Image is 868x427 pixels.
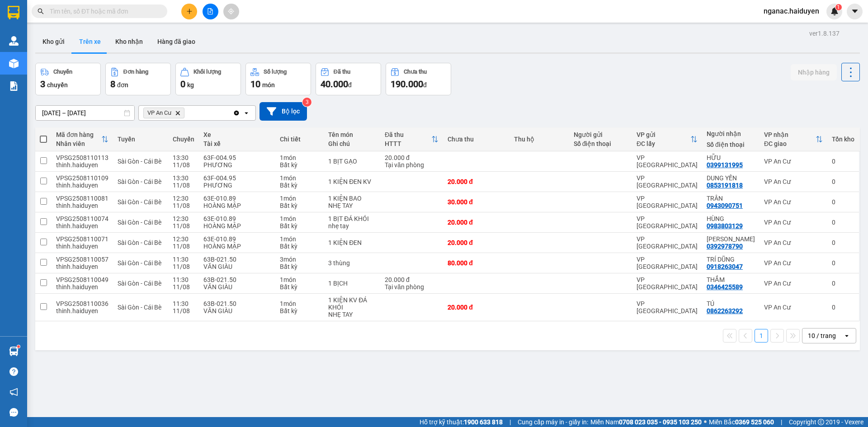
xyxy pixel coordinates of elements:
[173,300,194,307] div: 11:30
[203,263,271,270] div: VĂN GIÀU
[17,345,20,348] sup: 1
[328,215,376,222] div: 1 BỊT ĐÁ KHÓI
[181,4,197,19] button: plus
[207,8,213,14] span: file-add
[328,280,376,287] div: 1 BỊCH
[186,108,187,117] input: Selected VP An Cư.
[118,219,161,226] span: Sài Gòn - Cái Bè
[150,31,203,52] button: Hàng đã giao
[707,300,755,307] div: TÚ
[56,161,108,169] div: thinh.haiduyen
[186,8,193,14] span: plus
[448,239,505,246] div: 20.000 đ
[203,4,218,19] button: file-add
[203,195,271,202] div: 63E-010.89
[328,195,376,202] div: 1 KIỆN BAO
[707,235,755,243] div: THÚY DUY
[9,408,18,417] span: message
[632,127,702,151] th: Toggle SortBy
[756,5,826,17] span: nganac.haiduyen
[175,110,180,116] svg: Delete
[203,215,271,222] div: 63E-010.89
[781,417,782,427] span: |
[328,131,376,138] div: Tên món
[707,161,743,169] div: 0399131995
[56,256,108,263] div: VPSG2508110057
[448,178,505,185] div: 20.000 đ
[175,63,241,95] button: Khối lượng0kg
[707,222,743,230] div: 0983803129
[316,63,381,95] button: Đã thu40.000đ
[707,307,743,314] div: 0862263292
[280,195,320,202] div: 1 món
[328,140,376,147] div: Ghi chú
[707,182,743,189] div: 0853191818
[280,243,320,250] div: Bất kỳ
[118,304,161,311] span: Sài Gòn - Cái Bè
[280,202,320,209] div: Bất kỳ
[110,79,115,89] span: 8
[707,202,743,209] div: 0943090751
[704,420,707,424] span: ⚪️
[243,109,250,117] svg: open
[637,235,698,250] div: VP [GEOGRAPHIC_DATA]
[420,417,503,427] span: Hỗ trợ kỹ thuật:
[448,219,505,226] div: 20.000 đ
[223,4,239,19] button: aim
[56,263,108,270] div: thinh.haiduyen
[707,141,755,148] div: Số điện thoại
[143,108,184,118] span: VP An Cư, close by backspace
[56,140,101,147] div: Nhân viên
[637,195,698,209] div: VP [GEOGRAPHIC_DATA]
[203,300,271,307] div: 63B-021.50
[118,280,161,287] span: Sài Gòn - Cái Bè
[809,28,840,38] div: ver 1.8.137
[203,131,271,138] div: Xe
[707,154,755,161] div: HỮU
[348,81,352,89] span: đ
[764,219,823,226] div: VP An Cư
[574,131,627,138] div: Người gửi
[280,174,320,182] div: 1 món
[832,136,854,143] div: Tồn kho
[173,307,194,314] div: 11/08
[56,307,108,314] div: thinh.haiduyen
[9,36,19,46] img: warehouse-icon
[118,239,161,246] span: Sài Gòn - Cái Bè
[56,202,108,209] div: thinh.haiduyen
[203,283,271,291] div: VĂN GIÀU
[832,178,854,185] div: 0
[280,235,320,243] div: 1 món
[764,239,823,246] div: VP An Cư
[53,69,72,75] div: Chuyến
[302,98,311,107] sup: 3
[423,81,427,89] span: đ
[321,79,348,89] span: 40.000
[203,161,271,169] div: PHƯƠNG
[56,243,108,250] div: thinh.haiduyen
[764,198,823,206] div: VP An Cư
[203,182,271,189] div: PHƯƠNG
[56,154,108,161] div: VPSG2508110113
[40,79,45,89] span: 3
[448,259,505,267] div: 80.000 đ
[328,259,376,267] div: 3 thùng
[791,64,837,80] button: Nhập hàng
[203,235,271,243] div: 63E-010.89
[637,215,698,230] div: VP [GEOGRAPHIC_DATA]
[464,418,503,426] strong: 1900 633 818
[72,31,108,52] button: Trên xe
[707,263,743,270] div: 0918263047
[755,329,768,343] button: 1
[118,178,161,185] span: Sài Gòn - Cái Bè
[9,388,18,396] span: notification
[386,63,451,95] button: Chưa thu190.000đ
[707,215,755,222] div: HÙNG
[108,31,150,52] button: Kho nhận
[9,367,18,376] span: question-circle
[637,174,698,189] div: VP [GEOGRAPHIC_DATA]
[173,256,194,263] div: 11:30
[637,256,698,270] div: VP [GEOGRAPHIC_DATA]
[35,63,101,95] button: Chuyến3chuyến
[187,81,194,89] span: kg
